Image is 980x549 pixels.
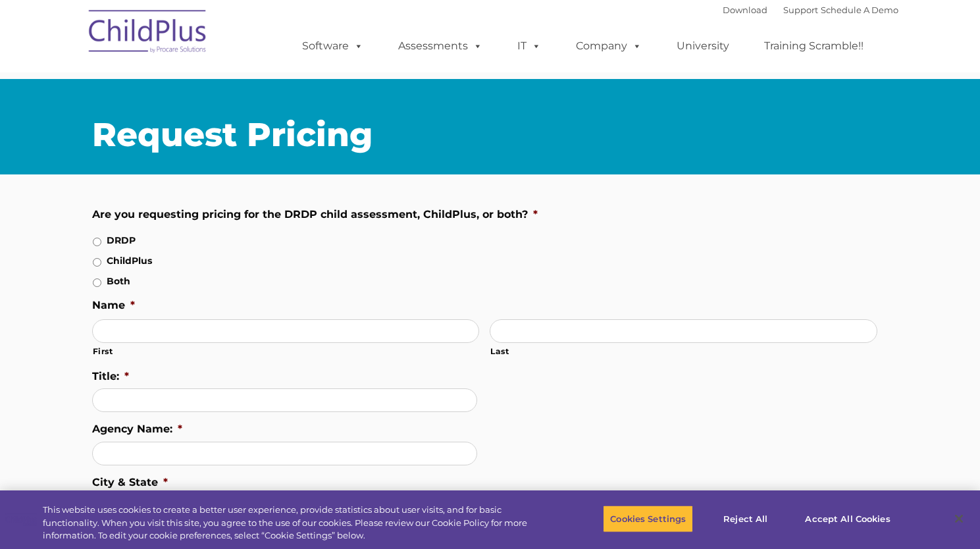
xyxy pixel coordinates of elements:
div: This website uses cookies to create a better user experience, provide statistics about user visit... [43,504,539,542]
span: Request Pricing [92,115,373,155]
label: City & State [92,476,878,490]
a: Support [783,5,818,15]
button: Reject All [704,505,787,533]
label: ChildPlus [107,254,152,268]
a: Assessments [385,33,496,59]
label: Last [490,344,877,359]
button: Accept All Cookies [798,505,897,533]
a: Training Scramble!! [751,33,877,59]
label: Are you requesting pricing for the DRDP child assessment, ChildPlus, or both? [92,208,878,222]
button: Close [944,504,973,533]
a: University [663,33,742,59]
label: Name [92,299,878,313]
label: Title: [92,370,878,384]
font: | [723,5,898,15]
a: Software [289,33,376,59]
label: DRDP [107,234,136,248]
label: Both [107,274,130,288]
a: Download [723,5,767,15]
label: Agency Name: [92,423,878,436]
button: Cookies Settings [603,505,693,533]
img: ChildPlus by Procare Solutions [82,1,214,66]
a: Schedule A Demo [821,5,898,15]
label: First [93,344,480,359]
a: Company [563,33,655,59]
a: IT [504,33,554,59]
